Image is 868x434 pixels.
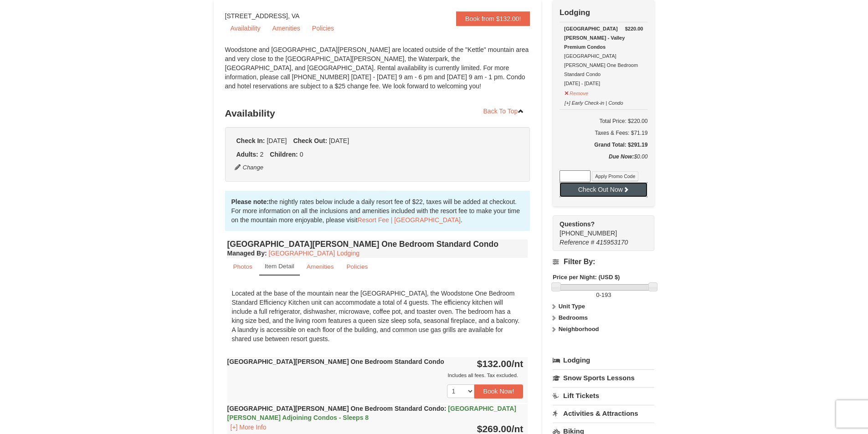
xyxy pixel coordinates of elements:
[512,424,524,434] span: /nt
[625,24,643,33] strong: $220.00
[301,258,340,276] a: Amenities
[293,137,327,144] strong: Check Out:
[300,151,303,158] span: 0
[560,220,595,228] strong: Questions?
[559,314,588,321] strong: Bedrooms
[269,250,360,257] a: [GEOGRAPHIC_DATA] Lodging
[225,45,530,100] div: Woodstone and [GEOGRAPHIC_DATA][PERSON_NAME] are located outside of the "Kettle" mountain area an...
[560,117,647,126] h6: Total Price: $220.00
[564,24,643,88] div: [GEOGRAPHIC_DATA][PERSON_NAME] One Bedroom Standard Condo [DATE] - [DATE]
[560,239,594,246] span: Reference #
[358,216,461,224] a: Resort Fee | [GEOGRAPHIC_DATA]
[564,87,589,98] button: Remove
[553,274,620,281] strong: Price per Night: (USD $)
[601,291,611,298] span: 193
[233,263,252,270] small: Photos
[477,424,512,434] span: $269.00
[596,291,599,298] span: 0
[444,405,447,412] span: :
[227,250,265,257] span: Managed By
[307,263,334,270] small: Amenities
[553,258,654,266] h4: Filter By:
[456,11,530,26] a: Book from $132.00!
[564,26,625,50] strong: [GEOGRAPHIC_DATA][PERSON_NAME] - Valley Premium Condos
[596,239,628,246] span: 415953170
[564,96,624,107] button: [+] Early Check-in | Condo
[592,171,638,181] button: Apply Promo Code
[560,8,590,17] strong: Lodging
[478,104,530,118] a: Back To Top
[553,387,654,404] a: Lift Tickets
[307,21,339,35] a: Policies
[265,263,294,270] small: Item Detail
[346,263,368,270] small: Policies
[267,21,305,35] a: Amenities
[227,258,258,276] a: Photos
[560,128,647,138] div: Taxes & Fees: $71.19
[270,151,298,158] strong: Children:
[560,220,638,237] span: [PHONE_NUMBER]
[553,291,654,300] label: -
[231,198,269,205] strong: Please note:
[225,21,266,35] a: Availability
[227,405,516,421] strong: [GEOGRAPHIC_DATA][PERSON_NAME] One Bedroom Standard Condo
[560,140,647,149] h5: Grand Total: $291.19
[260,151,264,158] span: 2
[559,326,599,332] strong: Neighborhood
[225,191,530,231] div: the nightly rates below include a daily resort fee of $22, taxes will be added at checkout. For m...
[560,182,647,197] button: Check Out Now
[609,153,634,160] strong: Due Now:
[225,104,530,123] h3: Availability
[234,163,264,173] button: Change
[329,137,349,144] span: [DATE]
[227,422,270,432] button: [+] More Info
[340,258,374,276] a: Policies
[227,240,528,249] h4: [GEOGRAPHIC_DATA][PERSON_NAME] One Bedroom Standard Condo
[477,358,524,369] strong: $132.00
[227,284,528,348] div: Located at the base of the mountain near the [GEOGRAPHIC_DATA], the Woodstone One Bedroom Standar...
[267,137,287,144] span: [DATE]
[227,250,267,257] strong: :
[560,152,647,170] div: $0.00
[227,405,516,421] span: [GEOGRAPHIC_DATA][PERSON_NAME] Adjoining Condos - Sleeps 8
[236,137,265,144] strong: Check In:
[227,358,444,365] strong: [GEOGRAPHIC_DATA][PERSON_NAME] One Bedroom Standard Condo
[259,258,300,276] a: Item Detail
[553,369,654,386] a: Snow Sports Lessons
[553,405,654,422] a: Activities & Attractions
[559,303,585,310] strong: Unit Type
[512,358,524,369] span: /nt
[474,384,524,398] button: Book Now!
[236,151,258,158] strong: Adults:
[553,352,654,368] a: Lodging
[227,371,524,380] div: Includes all fees. Tax excluded.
